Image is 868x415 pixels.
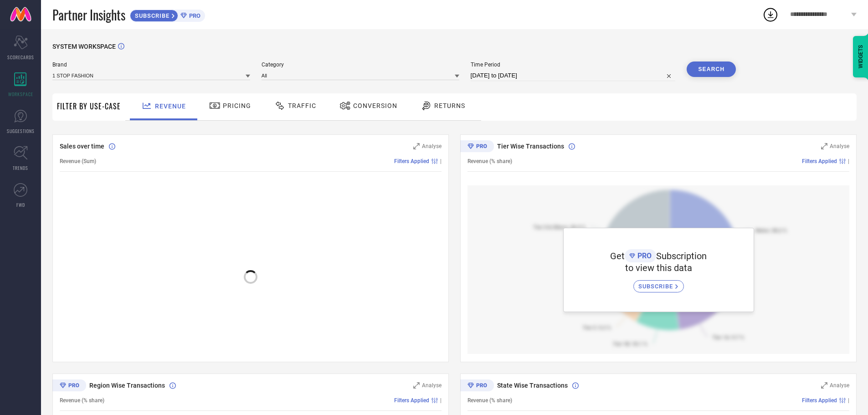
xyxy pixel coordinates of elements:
span: Pricing [223,102,251,109]
span: Filters Applied [802,397,837,404]
span: | [848,158,849,164]
span: Filters Applied [802,158,837,164]
span: Revenue (% share) [467,158,512,164]
svg: Zoom [413,382,420,389]
span: FWD [16,201,25,208]
span: SCORECARDS [7,54,34,61]
span: Revenue [155,102,186,110]
span: | [440,158,442,164]
span: Category [262,61,459,68]
span: PRO [187,12,200,19]
svg: Zoom [821,143,827,149]
span: Traffic [288,102,316,109]
span: Revenue (% share) [467,397,512,404]
span: Analyse [422,143,442,149]
span: Partner Insights [52,5,125,24]
input: Select time period [471,70,676,81]
span: Region Wise Transactions [89,382,165,389]
span: SUGGESTIONS [7,128,35,134]
span: Time Period [471,61,676,68]
span: SUBSCRIBE [130,12,172,19]
span: Brand [52,61,250,68]
div: Premium [460,140,494,154]
span: Conversion [353,102,397,109]
span: Filters Applied [394,397,429,404]
div: Premium [460,379,494,393]
span: Revenue (Sum) [60,158,96,164]
span: Get [610,251,625,261]
span: | [848,397,849,404]
svg: Zoom [413,143,420,149]
span: Revenue (% share) [60,397,104,404]
span: WORKSPACE [8,91,33,97]
span: SUBSCRIBE [638,283,675,290]
span: to view this data [625,262,692,273]
svg: Zoom [821,382,827,389]
span: TRENDS [13,164,28,171]
span: Analyse [422,382,442,389]
span: State Wise Transactions [497,382,568,389]
span: SYSTEM WORKSPACE [52,43,116,50]
span: Analyse [830,382,849,389]
div: Open download list [762,6,779,23]
div: Premium [52,379,86,393]
span: Sales over time [60,143,104,150]
span: Filter By Use-Case [57,101,121,112]
span: PRO [635,251,652,260]
span: Returns [434,102,465,109]
button: Search [687,61,736,77]
a: SUBSCRIBE [633,273,684,292]
a: SUBSCRIBEPRO [130,7,205,22]
span: Filters Applied [394,158,429,164]
span: Subscription [656,251,707,261]
span: Tier Wise Transactions [497,143,564,150]
span: Analyse [830,143,849,149]
span: | [440,397,442,404]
